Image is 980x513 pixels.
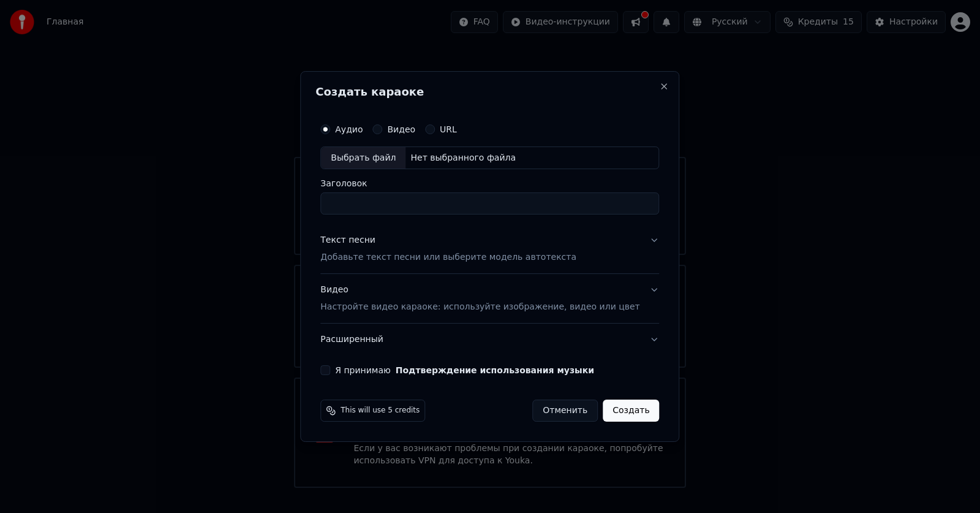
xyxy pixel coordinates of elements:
[335,366,594,374] label: Я принимаю
[532,400,598,422] button: Отменить
[335,125,363,134] label: Аудио
[315,86,664,97] h2: Создать караоке
[320,275,659,324] button: ВидеоНастройте видео караоке: используйте изображение, видео или цвет
[396,366,594,374] button: Я принимаю
[320,252,576,264] p: Добавьте текст песни или выберите модель автотекста
[320,235,375,247] div: Текст песни
[320,225,659,274] button: Текст песниДобавьте текст песни или выберите модель автотекста
[320,324,659,355] button: Расширенный
[321,147,405,169] div: Выбрать файл
[320,301,639,313] p: Настройте видео караоке: используйте изображение, видео или цвет
[320,284,639,314] div: Видео
[405,152,521,164] div: Нет выбранного файла
[603,400,659,422] button: Создать
[440,125,457,134] label: URL
[387,125,415,134] label: Видео
[341,406,420,416] span: This will use 5 credits
[320,180,659,188] label: Заголовок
